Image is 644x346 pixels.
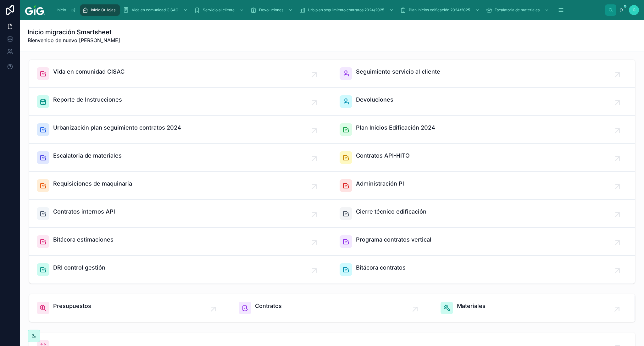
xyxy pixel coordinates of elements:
span: Bitácora contratos [356,263,406,272]
a: Programa contratos vertical [332,228,635,256]
span: Bienvenido de nuevo [PERSON_NAME] [28,36,120,44]
span: Presupuestos [53,302,91,310]
a: Inicio OtHojas [80,4,120,16]
img: App logo [25,5,45,15]
a: Contratos API-HITO [332,144,635,172]
span: Escalatoria de materiales [495,8,540,13]
span: Materiales [457,302,486,310]
a: Administración PI [332,172,635,200]
a: Presupuestos [29,294,231,322]
a: Devoluciones [248,4,296,16]
a: Contratos [231,294,433,322]
a: Vida en comunidad CISAC [29,60,332,88]
span: Urbanización plan seguimiento contratos 2024 [53,123,181,132]
span: Inicio [57,8,66,13]
a: Servicio al cliente [192,4,247,16]
a: Plan Inicios edificación 2024/2025 [398,4,483,16]
span: Inicio OtHojas [91,8,115,13]
a: Materiales [433,294,635,322]
a: Vida en comunidad CISAC [121,4,191,16]
a: Reporte de Instrucciones [29,88,332,116]
span: Devoluciones [356,95,393,104]
a: Devoluciones [332,88,635,116]
a: DRI control gestión [29,256,332,283]
span: Contratos API-HITO [356,151,410,160]
span: Plan Inicios Edificación 2024 [356,123,435,132]
span: Seguimiento servicio al cliente [356,67,440,76]
span: Bitácora estimaciones [53,235,114,244]
span: Plan Inicios edificación 2024/2025 [409,8,470,13]
a: Bitácora contratos [332,256,635,283]
span: DRI control gestión [53,263,105,272]
span: Contratos [255,302,282,310]
span: Vida en comunidad CISAC [132,8,178,13]
a: Urbanización plan seguimiento contratos 2024 [29,116,332,144]
span: Devoluciones [259,8,283,13]
a: Urb plan seguimiento contratos 2024/2025 [297,4,397,16]
a: Inicio [53,4,79,16]
span: Reporte de Instrucciones [53,95,122,104]
a: Cierre técnico edificación [332,200,635,228]
a: Seguimiento servicio al cliente [332,60,635,88]
a: Requisiciones de maquinaria [29,172,332,200]
span: Contratos internos API [53,207,115,216]
span: Programa contratos vertical [356,235,431,244]
a: Bitácora estimaciones [29,228,332,256]
span: Requisiciones de maquinaria [53,179,132,188]
div: scrollable content [50,3,605,17]
span: Cierre técnico edificación [356,207,426,216]
a: Escalatoria de materiales [484,4,552,16]
span: Vida en comunidad CISAC [53,67,125,76]
span: Servicio al cliente [203,8,235,13]
h1: Inicio migración Smartsheet [28,28,120,36]
span: G [633,8,636,13]
span: Administración PI [356,179,404,188]
a: Contratos internos API [29,200,332,228]
a: Plan Inicios Edificación 2024 [332,116,635,144]
a: Escalatoria de materiales [29,144,332,172]
span: Escalatoria de materiales [53,151,122,160]
span: Urb plan seguimiento contratos 2024/2025 [308,8,384,13]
